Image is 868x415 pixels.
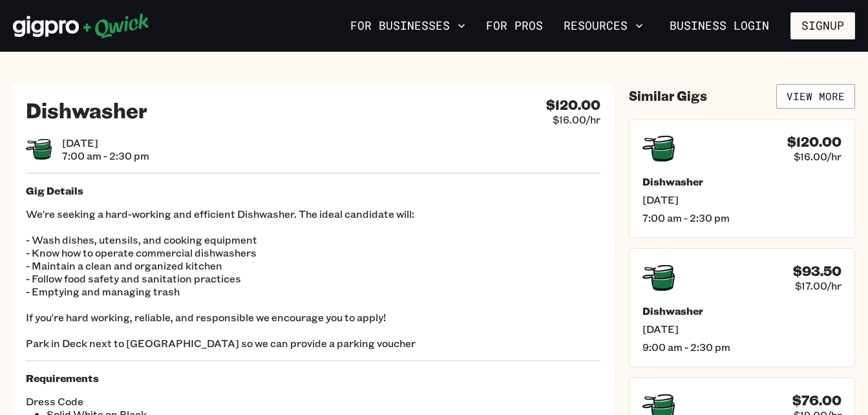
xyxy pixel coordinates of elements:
[345,15,471,37] button: For Businesses
[790,12,855,39] button: Signup
[642,341,842,354] span: 9:00 am - 2:30 pm
[787,134,842,150] h4: $120.00
[26,184,600,197] h5: Gig Details
[629,248,855,367] a: $93.50$17.00/hrDishwasher[DATE]9:00 am - 2:30 pm
[26,207,600,350] p: We're seeking a hard-working and efficient Dishwasher. The ideal candidate will: - Wash dishes, u...
[642,323,842,335] span: [DATE]
[26,372,600,385] h5: Requirements
[26,97,147,123] h2: Dishwasher
[553,113,600,126] span: $16.00/hr
[629,88,707,104] h4: Similar Gigs
[642,211,842,224] span: 7:00 am - 2:30 pm
[62,136,149,149] span: [DATE]
[793,263,842,279] h4: $93.50
[642,175,842,188] h5: Dishwasher
[642,304,842,317] h5: Dishwasher
[558,15,648,37] button: Resources
[481,15,548,37] a: For Pros
[794,150,842,163] span: $16.00/hr
[26,395,313,408] span: Dress Code
[659,12,780,39] a: Business Login
[795,279,842,292] span: $17.00/hr
[546,97,600,113] h4: $120.00
[776,84,855,109] a: View More
[792,392,842,409] h4: $76.00
[629,119,855,238] a: $120.00$16.00/hrDishwasher[DATE]7:00 am - 2:30 pm
[642,193,842,206] span: [DATE]
[62,149,149,162] span: 7:00 am - 2:30 pm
